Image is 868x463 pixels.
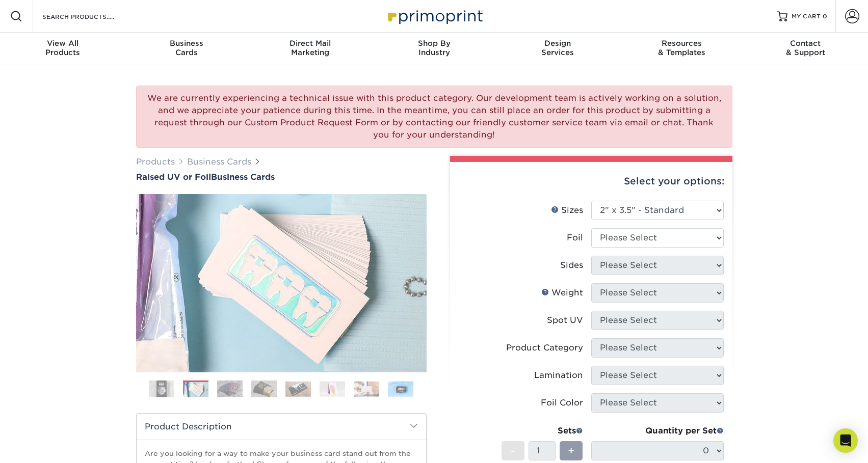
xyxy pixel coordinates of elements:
span: Design [496,39,620,48]
img: Business Cards 05 [285,381,311,397]
div: Select your options: [458,162,724,201]
img: Business Cards 03 [217,380,243,398]
span: + [568,443,574,458]
span: Shop By [372,39,496,48]
div: Spot UV [547,314,583,326]
div: Services [496,39,620,57]
a: Business Cards [187,157,251,167]
img: Business Cards 01 [149,376,174,402]
a: Contact& Support [744,33,867,65]
div: Sides [560,259,583,271]
span: Direct Mail [248,39,372,48]
img: Business Cards 02 [183,381,208,399]
div: Products [1,39,125,57]
a: Products [136,157,175,167]
a: Resources& Templates [620,33,744,65]
img: Business Cards 06 [320,381,345,397]
img: Business Cards 04 [251,380,277,398]
a: Shop ByIndustry [372,33,496,65]
input: SEARCH PRODUCTS..... [41,10,141,22]
a: DesignServices [496,33,620,65]
div: Industry [372,39,496,57]
span: Resources [620,39,744,48]
span: MY CART [792,12,821,21]
a: BusinessCards [124,33,248,65]
img: Business Cards 08 [388,381,413,397]
span: Contact [744,39,867,48]
div: & Support [744,39,867,57]
div: Sizes [551,204,583,216]
div: Weight [541,287,583,299]
span: 0 [823,13,827,20]
div: We are currently experiencing a technical issue with this product category. Our development team ... [136,86,732,148]
div: Foil [567,232,583,244]
span: Business [124,39,248,48]
h2: Product Description [137,414,426,440]
div: Lamination [534,369,583,382]
div: Sets [502,425,583,437]
span: - [511,443,515,458]
div: Foil Color [541,397,583,409]
span: View All [1,39,125,48]
a: Raised UV or FoilBusiness Cards [136,172,427,182]
div: Marketing [248,39,372,57]
a: View AllProducts [1,33,125,65]
a: Direct MailMarketing [248,33,372,65]
div: Open Intercom Messenger [833,428,858,453]
h1: Business Cards [136,172,427,182]
img: Business Cards 07 [354,381,379,397]
div: & Templates [620,39,744,57]
span: Raised UV or Foil [136,172,211,182]
img: Raised UV or Foil 02 [136,183,427,384]
div: Product Category [506,342,583,354]
div: Quantity per Set [591,425,724,437]
div: Cards [124,39,248,57]
img: Primoprint [383,5,485,27]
